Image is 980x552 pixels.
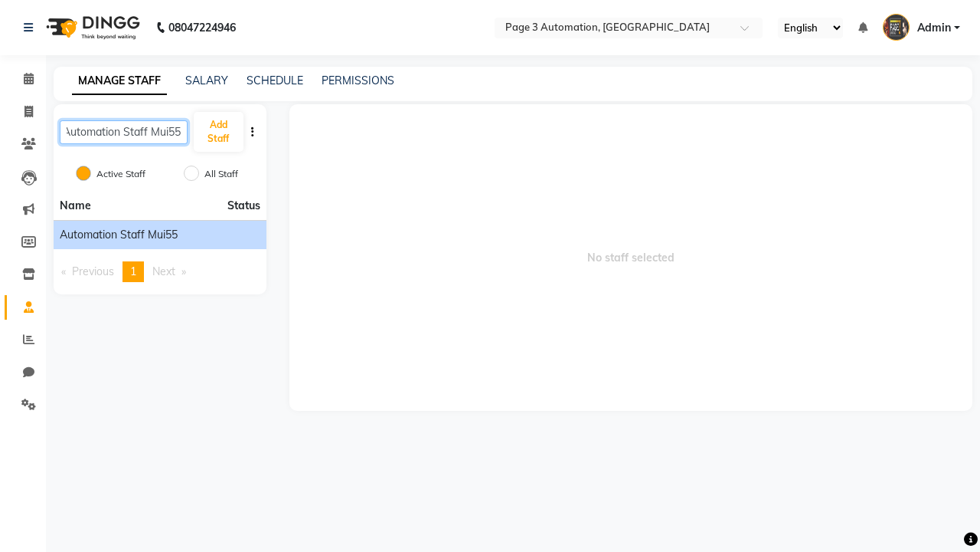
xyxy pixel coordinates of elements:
[227,198,260,214] span: Status
[72,67,167,95] a: MANAGE STAFF
[194,112,243,152] button: Add Staff
[883,14,910,41] img: Admin
[54,261,266,282] nav: Pagination
[289,104,973,411] span: No staff selected
[168,6,236,49] b: 08047224946
[60,199,91,212] span: Name
[96,167,145,181] label: Active Staff
[152,264,175,278] span: Next
[60,120,188,144] input: Search Staff
[204,167,238,181] label: All Staff
[185,74,228,87] a: SALARY
[60,227,178,243] span: Automation Staff Mui55
[72,264,114,278] span: Previous
[130,264,136,278] span: 1
[917,20,951,36] span: Admin
[247,74,303,87] a: SCHEDULE
[39,6,144,49] img: logo
[322,74,394,87] a: PERMISSIONS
